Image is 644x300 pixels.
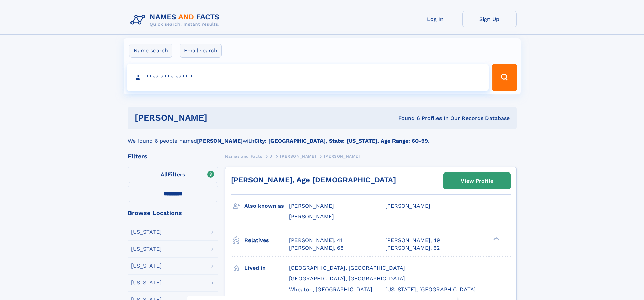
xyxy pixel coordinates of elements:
[492,64,517,91] button: Search Button
[131,280,162,285] div: [US_STATE]
[492,236,500,241] div: ❯
[385,286,476,293] span: [US_STATE], [GEOGRAPHIC_DATA]
[131,263,162,269] div: [US_STATE]
[131,229,162,235] div: [US_STATE]
[244,235,289,246] h3: Relatives
[289,244,344,252] a: [PERSON_NAME], 68
[270,154,272,159] span: J
[225,152,262,160] a: Names and Facts
[231,176,396,184] a: [PERSON_NAME], Age [DEMOGRAPHIC_DATA]
[280,152,316,160] a: [PERSON_NAME]
[280,154,316,159] span: [PERSON_NAME]
[385,203,430,209] span: [PERSON_NAME]
[135,114,303,122] h1: [PERSON_NAME]
[131,246,162,252] div: [US_STATE]
[127,64,489,91] input: search input
[303,115,510,122] div: Found 6 Profiles In Our Records Database
[270,152,272,160] a: J
[289,286,372,293] span: Wheaton, [GEOGRAPHIC_DATA]
[289,264,405,271] span: [GEOGRAPHIC_DATA], [GEOGRAPHIC_DATA]
[244,200,289,212] h3: Also known as
[197,138,243,144] b: [PERSON_NAME]
[128,210,218,216] div: Browse Locations
[128,167,218,183] label: Filters
[128,11,225,29] img: Logo Names and Facts
[244,262,289,274] h3: Lived in
[254,138,428,144] b: City: [GEOGRAPHIC_DATA], State: [US_STATE], Age Range: 60-99
[128,129,517,145] div: We found 6 people named with .
[289,213,334,220] span: [PERSON_NAME]
[324,154,360,159] span: [PERSON_NAME]
[180,44,222,58] label: Email search
[289,237,342,244] a: [PERSON_NAME], 41
[289,203,334,209] span: [PERSON_NAME]
[128,153,218,159] div: Filters
[461,173,493,189] div: View Profile
[444,173,510,189] a: View Profile
[408,11,462,27] a: Log In
[385,237,440,244] a: [PERSON_NAME], 49
[129,44,172,58] label: Name search
[161,171,168,178] span: All
[385,244,440,252] a: [PERSON_NAME], 62
[462,11,517,27] a: Sign Up
[289,275,405,282] span: [GEOGRAPHIC_DATA], [GEOGRAPHIC_DATA]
